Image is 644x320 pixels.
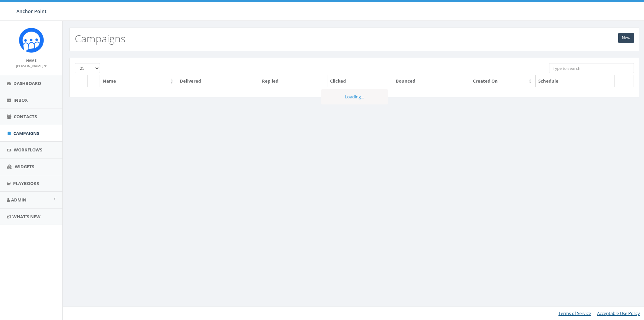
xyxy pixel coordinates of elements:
span: Playbooks [13,180,39,186]
span: Anchor Point [16,8,47,14]
span: Dashboard [13,80,41,86]
a: Acceptable Use Policy [597,310,640,316]
span: Campaigns [13,130,39,136]
span: Workflows [14,147,42,153]
div: Loading... [321,89,388,104]
th: Schedule [536,75,615,87]
th: Delivered [177,75,259,87]
span: What's New [12,214,41,220]
small: Name [26,58,37,63]
a: [PERSON_NAME] [16,62,47,68]
th: Replied [259,75,327,87]
span: Admin [11,197,26,203]
span: Widgets [15,164,34,170]
input: Type to search [549,63,634,73]
small: [PERSON_NAME] [16,63,47,68]
th: Created On [470,75,536,87]
th: Name [100,75,177,87]
th: Bounced [393,75,470,87]
h2: Campaigns [75,33,125,44]
th: Clicked [327,75,393,87]
span: Inbox [13,97,28,103]
span: Contacts [14,113,37,120]
a: New [618,33,634,43]
a: Terms of Service [558,310,591,316]
img: Rally_platform_Icon_1.png [19,28,44,53]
